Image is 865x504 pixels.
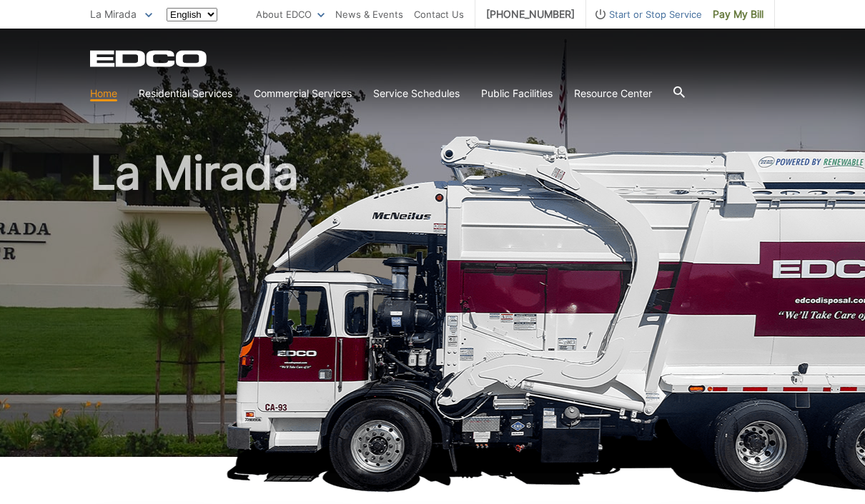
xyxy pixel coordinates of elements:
select: Select a language [167,8,217,21]
a: EDCD logo. Return to the homepage. [90,50,209,67]
a: Service Schedules [373,86,460,101]
a: Resource Center [574,86,652,101]
a: Public Facilities [481,86,553,101]
a: Residential Services [139,86,232,101]
a: News & Events [335,6,403,22]
a: Contact Us [414,6,464,22]
a: Home [90,86,117,101]
a: About EDCO [256,6,325,22]
h1: La Mirada [90,150,775,463]
span: La Mirada [90,8,137,20]
span: Pay My Bill [713,6,763,22]
a: Commercial Services [254,86,352,101]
